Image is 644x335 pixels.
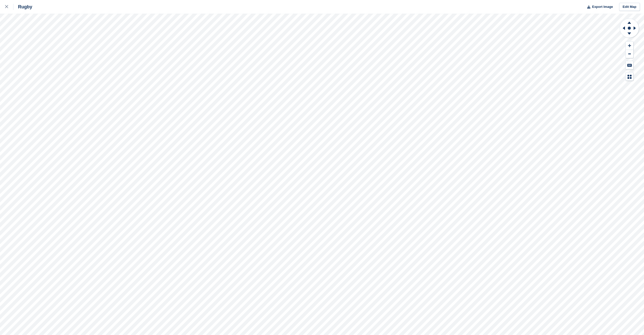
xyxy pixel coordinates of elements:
[626,61,633,69] button: Keyboard Shortcuts
[584,3,613,11] button: Export Image
[626,42,633,50] button: Zoom In
[626,72,633,81] button: Map Legend
[619,3,640,11] a: Edit Map
[592,4,613,9] span: Export Image
[13,4,32,10] div: Rugby
[626,50,633,58] button: Zoom Out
